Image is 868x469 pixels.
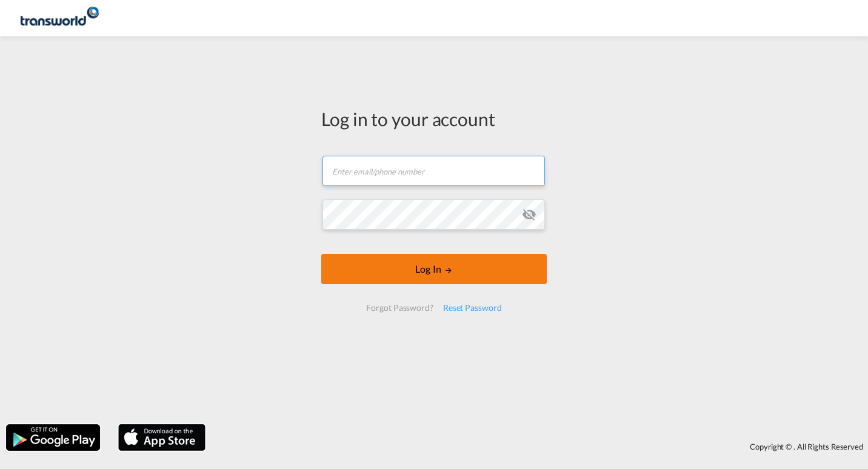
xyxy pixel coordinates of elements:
[322,156,545,186] input: Enter email/phone number
[361,297,438,319] div: Forgot Password?
[212,436,868,457] div: Copyright © . All Rights Reserved
[321,106,547,131] div: Log in to your account
[18,5,100,32] img: 1a84b2306ded11f09c1219774cd0a0fe.png
[321,254,547,284] button: LOGIN
[5,423,101,452] img: google.png
[438,297,507,319] div: Reset Password
[117,423,207,452] img: apple.png
[522,207,536,222] md-icon: icon-eye-off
